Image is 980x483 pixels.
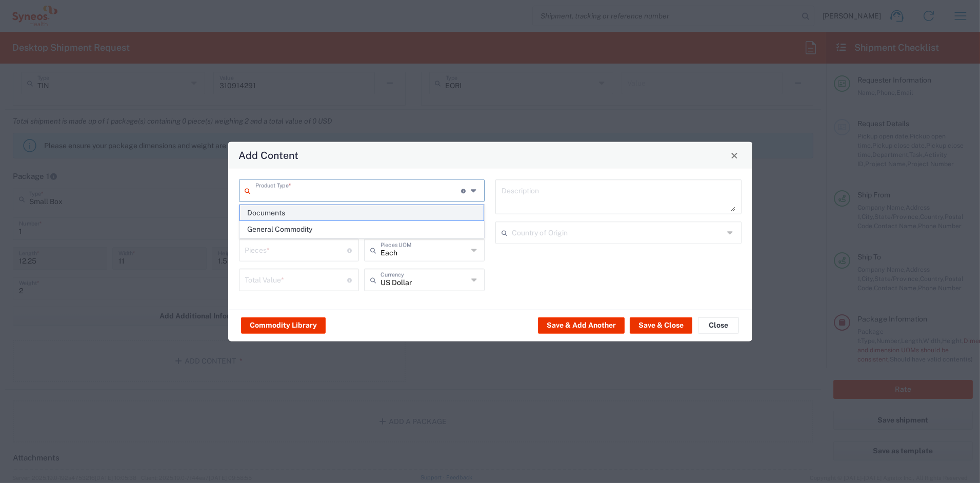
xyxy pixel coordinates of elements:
button: Save & Close [630,317,692,333]
button: Commodity Library [241,317,326,333]
span: Documents [240,205,484,221]
button: Close [698,317,739,333]
h4: Add Content [238,148,298,163]
button: Close [727,148,742,163]
span: General Commodity [240,222,484,237]
button: Save & Add Another [538,317,625,333]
